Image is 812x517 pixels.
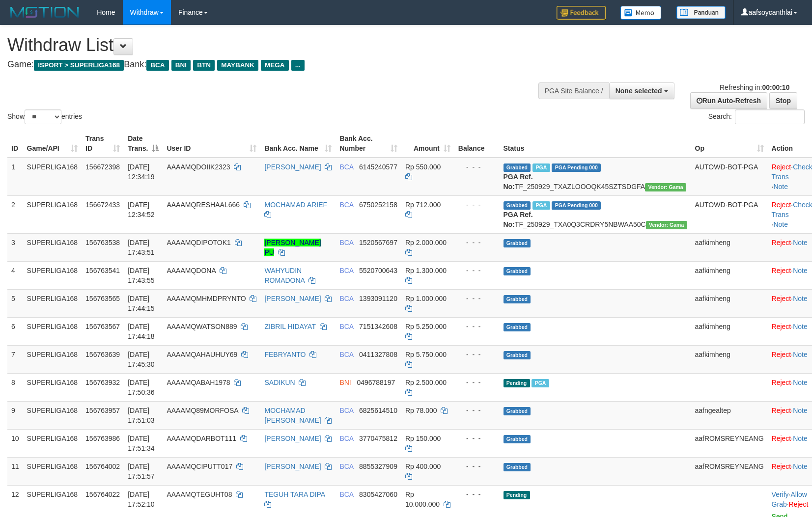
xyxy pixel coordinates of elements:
[772,163,791,171] a: Reject
[7,5,82,20] img: MOTION_logo.png
[339,295,353,302] span: BCA
[128,351,155,368] span: [DATE] 17:45:30
[772,323,791,330] a: Reject
[359,463,397,470] span: Copy 8855327909 to clipboard
[336,130,401,158] th: Bank Acc. Number: activate to sort column ascending
[720,83,789,91] span: Refreshing in:
[405,201,441,209] span: Rp 712.000
[676,6,726,19] img: panduan.png
[339,201,353,209] span: BCA
[691,195,768,233] td: AUTOWD-BOT-PGA
[7,457,23,485] td: 11
[359,267,397,274] span: Copy 5520700643 to clipboard
[23,429,82,457] td: SUPERLIGA168
[405,323,447,330] span: Rp 5.250.000
[500,158,691,196] td: TF_250929_TXAZLOOOQK45SZTSDGFA
[504,379,530,387] span: Pending
[23,345,82,373] td: SUPERLIGA168
[339,163,353,171] span: BCA
[23,261,82,289] td: SUPERLIGA168
[405,295,447,302] span: Rp 1.000.000
[23,373,82,401] td: SUPERLIGA168
[691,130,768,158] th: Op: activate to sort column ascending
[793,323,808,330] a: Note
[7,130,23,158] th: ID
[504,407,531,415] span: Grabbed
[23,130,82,158] th: Game/API: activate to sort column ascending
[405,490,440,508] span: Rp 10.000.000
[691,317,768,345] td: aafkimheng
[171,60,191,71] span: BNI
[7,109,82,124] label: Show entries
[458,322,496,331] div: - - -
[401,130,454,158] th: Amount: activate to sort column ascending
[772,267,791,274] a: Reject
[772,295,791,302] a: Reject
[23,233,82,261] td: SUPERLIGA168
[167,435,236,442] span: AAAAMQDARBOT111
[538,82,609,99] div: PGA Site Balance /
[789,500,809,508] a: Reject
[772,379,791,386] a: Reject
[128,435,155,452] span: [DATE] 17:51:34
[7,317,23,345] td: 6
[128,267,155,284] span: [DATE] 17:43:55
[616,87,662,95] span: None selected
[339,379,351,386] span: BNI
[7,373,23,401] td: 8
[458,200,496,210] div: - - -
[193,60,215,71] span: BTN
[167,201,240,209] span: AAAAMQRESHAAL666
[260,130,336,158] th: Bank Acc. Name: activate to sort column ascending
[359,407,397,414] span: Copy 6825614510 to clipboard
[458,378,496,387] div: - - -
[769,92,797,109] a: Stop
[691,289,768,317] td: aafkimheng
[264,163,321,171] a: [PERSON_NAME]
[504,163,531,172] span: Grabbed
[23,158,82,196] td: SUPERLIGA168
[85,295,120,302] span: 156763565
[339,351,353,358] span: BCA
[339,490,353,498] span: BCA
[264,295,321,302] a: [PERSON_NAME]
[359,490,397,498] span: Copy 8305427060 to clipboard
[691,345,768,373] td: aafkimheng
[405,379,447,386] span: Rp 2.500.000
[359,295,397,302] span: Copy 1393091120 to clipboard
[167,463,232,470] span: AAAAMQCIPUTT017
[773,183,788,190] a: Note
[23,317,82,345] td: SUPERLIGA168
[691,429,768,457] td: aafROMSREYNEANG
[85,435,120,442] span: 156763986
[504,491,530,499] span: Pending
[357,379,395,386] span: Copy 0496788197 to clipboard
[7,401,23,429] td: 9
[7,60,532,70] h4: Game: Bank:
[772,490,789,498] a: Verify
[85,351,120,358] span: 156763639
[504,173,533,190] b: PGA Ref. No:
[167,379,230,386] span: AAAAMQABAH1978
[609,82,674,99] button: None selected
[773,220,788,228] a: Note
[167,295,246,302] span: AAAAMQMHMDPRYNTO
[264,379,295,386] a: SADIKUN
[85,463,120,470] span: 156764002
[7,233,23,261] td: 3
[339,267,353,274] span: BCA
[128,490,155,508] span: [DATE] 17:52:10
[291,60,305,71] span: ...
[504,463,531,471] span: Grabbed
[772,407,791,414] a: Reject
[762,83,789,91] strong: 00:00:10
[691,233,768,261] td: aafkimheng
[128,379,155,396] span: [DATE] 17:50:36
[167,267,216,274] span: AAAAMQDONA
[7,345,23,373] td: 7
[128,295,155,312] span: [DATE] 17:44:15
[359,351,397,358] span: Copy 0411327808 to clipboard
[405,239,447,246] span: Rp 2.000.000
[793,351,808,358] a: Note
[264,407,321,424] a: MOCHAMAD [PERSON_NAME]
